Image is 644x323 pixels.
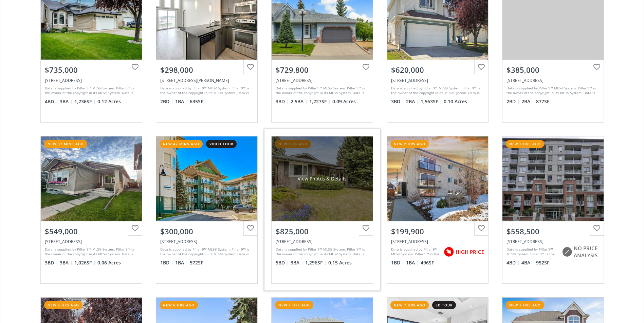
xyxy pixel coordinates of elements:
img: rating icon [560,245,574,259]
div: 71 Somercrest Close SW, Calgary, AB T2Y 3H8 [391,78,484,83]
span: 1 BD [160,259,173,266]
a: new 2 hrs ago$199,900[STREET_ADDRESS]Data is supplied by Pillar 9™ MLS® System. Pillar 9™ is the ... [380,129,495,290]
div: Data is supplied by Pillar 9™ MLS® System. Pillar 9™ is the owner of the copyright in its MLS® Sy... [507,86,598,96]
span: 635 SF [190,98,203,105]
span: 3 BD [45,259,58,266]
div: 3111 34 Avenue NW #403, Calgary, AB T2L 0Y2 [160,239,253,244]
span: 0.10 Acres [444,98,467,105]
div: 46 9 Street NE #320, Calgary, AB T2E 7Y1 [507,239,600,244]
span: 572 SF [190,259,203,266]
div: $300,000 [160,226,253,237]
span: 3 BA [60,259,73,266]
div: $549,000 [45,226,138,237]
span: 0.12 Acres [97,98,121,105]
span: 4 BD [45,98,58,105]
span: 4 BA [521,259,534,266]
div: 402 MARQUIS Lane SE #405, Calgary, AB T3M 2G7 [160,78,253,83]
span: 3 BD [276,98,289,105]
a: new 1 hr agoView Photos & Details$825,000[STREET_ADDRESS]Data is supplied by Pillar 9™ MLS® Syste... [264,129,380,290]
span: 2 BA [521,98,534,105]
div: Data is supplied by Pillar 9™ MLS® System. Pillar 9™ is the owner of the copyright in its MLS® Sy... [391,247,440,257]
div: Data is supplied by Pillar 9™ MLS® System. Pillar 9™ is the owner of the copyright in its MLS® Sy... [276,247,367,257]
div: $558,500 [507,226,600,237]
div: Data is supplied by Pillar 9™ MLS® System. Pillar 9™ is the owner of the copyright in its MLS® Sy... [160,247,252,257]
div: 1717 Westmount Road NW #10, Calgary, AB T2N 3M4 [391,239,484,244]
span: 0.09 Acres [332,98,356,105]
span: 1,227 SF [309,98,331,105]
span: 4 BD [507,259,520,266]
div: Data is supplied by Pillar 9™ MLS® System. Pillar 9™ is the owner of the copyright in its MLS® Sy... [45,86,136,96]
div: $620,000 [391,65,484,75]
div: Data is supplied by Pillar 9™ MLS® System. Pillar 9™ is the owner of the copyright in its MLS® Sy... [276,86,367,96]
div: $735,000 [45,65,138,75]
div: 312 New Brighton Landing SE, Calgary, AB T2Z 0S5 [45,239,138,244]
div: 20 Macewan Ridge Gate NW, Calgary, AB T3K3A4 [45,78,138,83]
span: 2 BD [160,98,173,105]
div: 212 Valley Ridge Heights NW, Calgary, AB T3B 5T3 [276,78,369,83]
span: 5 BD [276,259,289,266]
span: 3 BA [60,98,73,105]
span: HIGH PRICE [456,249,484,256]
div: $825,000 [276,226,369,237]
span: 1,296 SF [305,259,327,266]
div: 264 Parkland Crescent SE, Calgary, AB T2J3Y5 [276,239,369,244]
span: 2.5 BA [291,98,308,105]
div: $729,800 [276,65,369,75]
span: 2 BD [507,98,520,105]
span: 1 BA [175,98,188,105]
span: 1 BD [391,259,404,266]
a: new 47 mins agovideo tour$300,000[STREET_ADDRESS]Data is supplied by Pillar 9™ MLS® System. Pilla... [149,129,264,290]
span: 1,236 SF [74,98,96,105]
div: View Photos & Details [298,175,347,182]
span: 2 BA [406,98,419,105]
span: 496 SF [421,259,434,266]
span: 1 BA [406,259,419,266]
span: 0.15 Acres [328,259,352,266]
span: NO PRICE ANALYSIS [574,245,600,259]
div: Data is supplied by Pillar 9™ MLS® System. Pillar 9™ is the owner of the copyright in its MLS® Sy... [45,247,136,257]
span: 1,563 SF [421,98,442,105]
div: Data is supplied by Pillar 9™ MLS® System. Pillar 9™ is the owner of the copyright in its MLS® Sy... [160,86,252,96]
a: new 3 hrs ago$558,500[STREET_ADDRESS]Data is supplied by Pillar 9™ MLS® System. Pillar 9™ is the ... [495,129,611,290]
span: 3 BD [391,98,404,105]
div: 135 13 Avenue SW #1311, Calgary, AB T2R 0W8 [507,78,600,83]
img: rating icon [442,245,456,259]
span: 1,026 SF [74,259,96,266]
span: 3 BA [291,259,303,266]
div: $298,000 [160,65,253,75]
div: $385,000 [507,65,600,75]
span: 1 BA [175,259,188,266]
span: 952 SF [536,259,549,266]
div: Data is supplied by Pillar 9™ MLS® System. Pillar 9™ is the owner of the copyright in its MLS® Sy... [507,247,558,257]
span: 0.06 Acres [97,259,121,266]
a: new 37 mins ago$549,000[STREET_ADDRESS]Data is supplied by Pillar 9™ MLS® System. Pillar 9™ is th... [34,129,149,290]
span: 877 SF [536,98,549,105]
div: Data is supplied by Pillar 9™ MLS® System. Pillar 9™ is the owner of the copyright in its MLS® Sy... [391,86,482,96]
div: $199,900 [391,226,484,237]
